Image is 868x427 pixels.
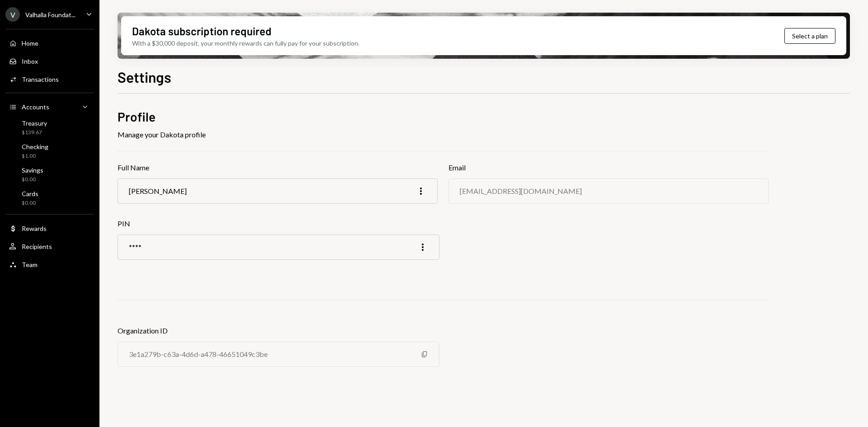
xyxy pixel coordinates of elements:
div: Treasury [22,119,47,127]
a: Team [5,256,94,272]
a: Rewards [5,220,94,236]
a: Home [5,35,94,51]
a: Recipients [5,238,94,254]
div: Home [22,39,38,47]
div: Accounts [22,103,49,111]
a: Checking$1.00 [5,140,94,162]
a: Cards$0.00 [5,187,94,209]
div: Savings [22,166,43,174]
div: Transactions [22,75,59,83]
h3: PIN [118,218,439,229]
div: $1.00 [22,152,48,160]
h3: Full Name [118,162,438,173]
div: Inbox [22,57,38,65]
div: Valhalla Foundat... [25,11,75,19]
a: Transactions [5,71,94,87]
div: [EMAIL_ADDRESS][DOMAIN_NAME] [460,187,582,195]
a: Treasury$139.67 [5,117,94,138]
button: Select a plan [784,28,835,44]
div: Team [22,261,38,268]
div: V [5,7,20,22]
div: $0.00 [22,199,38,207]
div: Checking [22,143,48,150]
div: [PERSON_NAME] [129,187,187,195]
a: Savings$0.00 [5,164,94,185]
h1: Settings [118,68,171,86]
div: 3e1a279b-c63a-4d6d-a478-46651049c3be [129,350,268,358]
div: Recipients [22,243,52,250]
div: $0.00 [22,176,43,183]
div: Manage your Dakota profile [118,129,769,140]
h3: Email [448,162,769,173]
a: Inbox [5,53,94,69]
div: With a $30,000 deposit, your monthly rewards can fully pay for your subscription. [132,38,359,48]
div: Dakota subscription required [132,23,271,38]
div: $139.67 [22,129,47,136]
a: Accounts [5,99,94,115]
h3: Organization ID [118,325,439,336]
div: Rewards [22,225,47,232]
h2: Profile [118,108,769,126]
div: Cards [22,190,38,197]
